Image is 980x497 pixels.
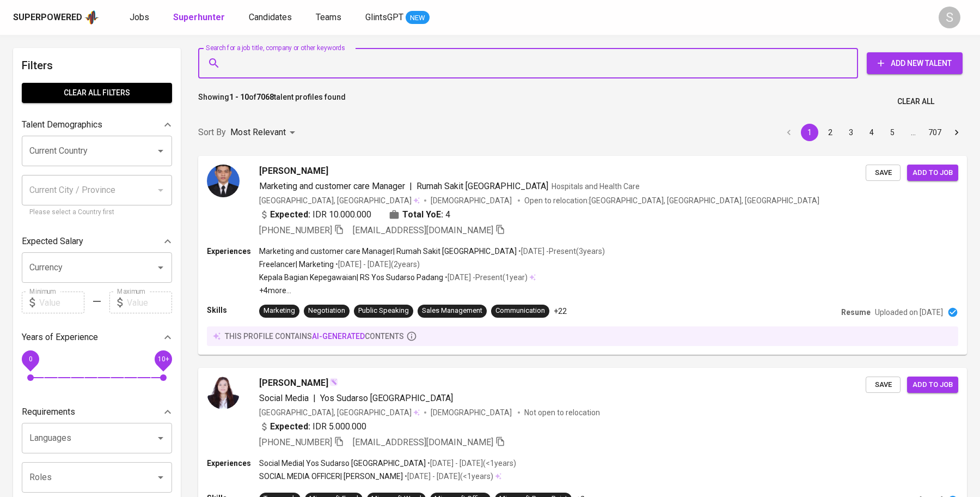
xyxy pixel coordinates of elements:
[230,123,299,143] div: Most Relevant
[313,392,316,405] span: |
[22,235,83,248] p: Expected Salary
[230,126,286,139] p: Most Relevant
[259,407,420,418] div: [GEOGRAPHIC_DATA], [GEOGRAPHIC_DATA]
[259,181,405,191] span: Marketing and customer care Manager
[316,11,344,25] a: Teams
[416,181,548,191] span: Rumah Sakit [GEOGRAPHIC_DATA]
[939,7,960,28] div: S
[259,225,332,235] span: [PHONE_NUMBER]
[334,259,420,270] p: • [DATE] - [DATE] ( 2 years )
[249,11,294,25] a: Candidates
[329,378,338,386] img: magic_wand.svg
[249,12,292,22] span: Candidates
[198,126,226,139] p: Sort By
[353,225,493,235] span: [EMAIL_ADDRESS][DOMAIN_NAME]
[13,9,99,26] a: Superpoweredapp logo
[875,57,954,70] span: Add New Talent
[130,11,151,25] a: Jobs
[822,124,839,141] button: Go to page 2
[259,165,328,178] span: [PERSON_NAME]
[779,124,967,141] nav: pagination navigation
[259,377,328,390] span: [PERSON_NAME]
[402,208,443,221] b: Total YoE:
[198,156,967,355] a: [PERSON_NAME]Marketing and customer care Manager|Rumah Sakit [GEOGRAPHIC_DATA]Hospitals and Healt...
[207,165,240,197] img: e2a0debbfb9c2148da126012406da52f.jpg
[312,332,365,341] span: AI-generated
[948,124,965,141] button: Go to next page
[22,326,172,348] div: Years of Experience
[22,331,98,344] p: Years of Experience
[22,118,102,131] p: Talent Demographics
[912,167,953,179] span: Add to job
[264,306,295,316] div: Marketing
[259,272,443,283] p: Kepala Bagian Kepegawaian | RS Yos Sudarso Padang
[13,11,82,24] div: Superpowered
[801,124,818,141] button: page 1
[907,165,958,181] button: Add to job
[30,86,163,100] span: Clear All filters
[884,124,901,141] button: Go to page 5
[22,114,172,136] div: Talent Demographics
[39,292,84,313] input: Value
[907,377,958,393] button: Add to job
[353,437,493,447] span: [EMAIL_ADDRESS][DOMAIN_NAME]
[875,307,943,318] p: Uploaded on [DATE]
[904,127,922,138] div: …
[524,195,819,206] p: Open to relocation : [GEOGRAPHIC_DATA], [GEOGRAPHIC_DATA], [GEOGRAPHIC_DATA]
[22,231,172,252] div: Expected Salary
[554,306,567,317] p: +22
[270,208,310,221] b: Expected:
[365,12,403,22] span: GlintsGPT
[259,246,517,257] p: Marketing and customer care Manager | Rumah Sakit [GEOGRAPHIC_DATA]
[893,92,939,112] button: Clear All
[316,12,341,22] span: Teams
[871,167,895,179] span: Save
[517,246,605,257] p: • [DATE] - Present ( 3 years )
[173,11,227,25] a: Superhunter
[256,93,274,101] b: 7068
[207,377,240,409] img: 760da63f4279ef26dc3d2fca89b94949.jpg
[871,379,895,391] span: Save
[270,420,310,433] b: Expected:
[524,407,600,418] p: Not open to relocation
[912,379,953,391] span: Add to job
[863,124,880,141] button: Go to page 4
[229,93,249,101] b: 1 - 10
[198,92,346,112] p: Showing of talent profiles found
[409,180,412,193] span: |
[406,13,430,23] span: NEW
[365,11,430,25] a: GlintsGPT NEW
[207,246,259,257] p: Experiences
[207,305,259,316] p: Skills
[841,307,871,318] p: Resume
[22,405,75,419] p: Requirements
[867,52,963,74] button: Add New Talent
[259,208,371,221] div: IDR 10.000.000
[28,355,32,363] span: 0
[22,83,172,103] button: Clear All filters
[495,306,545,316] div: Communication
[153,470,168,485] button: Open
[358,306,409,316] div: Public Speaking
[153,431,168,446] button: Open
[552,182,640,191] span: Hospitals and Health Care
[431,195,513,206] span: [DEMOGRAPHIC_DATA]
[422,306,482,316] div: Sales Management
[443,272,528,283] p: • [DATE] - Present ( 1 year )
[84,9,99,26] img: app logo
[259,259,334,270] p: Freelancer | Marketing
[308,306,345,316] div: Negotiation
[403,471,493,482] p: • [DATE] - [DATE] ( <1 years )
[130,12,149,22] span: Jobs
[431,407,513,418] span: [DEMOGRAPHIC_DATA]
[207,458,259,469] p: Experiences
[259,471,403,482] p: SOCIAL MEDIA OFFICER | [PERSON_NAME]
[29,207,164,218] p: Please select a Country first
[225,331,404,342] p: this profile contains contents
[127,292,172,313] input: Value
[259,195,420,206] div: [GEOGRAPHIC_DATA], [GEOGRAPHIC_DATA]
[22,401,172,423] div: Requirements
[173,12,225,22] b: Superhunter
[259,437,332,447] span: [PHONE_NUMBER]
[320,393,453,403] span: Yos Sudarso [GEOGRAPHIC_DATA]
